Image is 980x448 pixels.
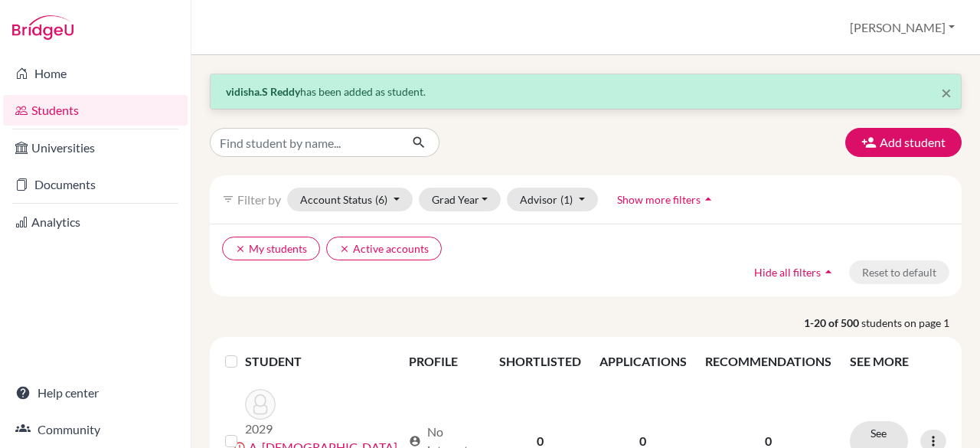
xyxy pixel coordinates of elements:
[419,188,501,211] button: Grad Year
[804,315,861,331] strong: 1-20 of 500
[3,132,188,163] a: Universities
[741,260,849,284] button: Hide all filtersarrow_drop_up
[409,435,421,447] span: account_circle
[3,95,188,126] a: Students
[222,237,320,260] button: clearMy students
[245,343,400,380] th: STUDENT
[507,188,598,211] button: Advisor(1)
[941,83,952,102] button: Close
[841,343,955,380] th: SEE MORE
[237,192,281,207] span: Filter by
[941,81,952,103] span: ×
[3,378,188,408] a: Help center
[821,264,836,280] i: arrow_drop_up
[701,191,716,207] i: arrow_drop_up
[245,389,276,420] img: A, Advaith
[287,188,413,211] button: Account Status(6)
[696,343,841,380] th: RECOMMENDATIONS
[226,83,946,100] p: has been added as student.
[3,58,188,89] a: Home
[210,128,400,157] input: Find student by name...
[339,244,350,254] i: clear
[400,343,490,380] th: PROFILE
[845,128,962,157] button: Add student
[754,266,821,279] span: Hide all filters
[861,315,962,331] span: students on page 1
[590,343,696,380] th: APPLICATIONS
[235,244,246,254] i: clear
[226,85,300,98] strong: vidisha.S Reddy
[245,420,276,438] p: 2029
[849,260,949,284] button: Reset to default
[326,237,442,260] button: clearActive accounts
[490,343,590,380] th: SHORTLISTED
[3,414,188,445] a: Community
[560,193,573,206] span: (1)
[12,15,73,40] img: Bridge-U
[604,188,729,211] button: Show more filtersarrow_drop_up
[843,13,962,42] button: [PERSON_NAME]
[617,193,701,206] span: Show more filters
[222,193,234,205] i: filter_list
[3,207,188,237] a: Analytics
[375,193,387,206] span: (6)
[3,169,188,200] a: Documents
